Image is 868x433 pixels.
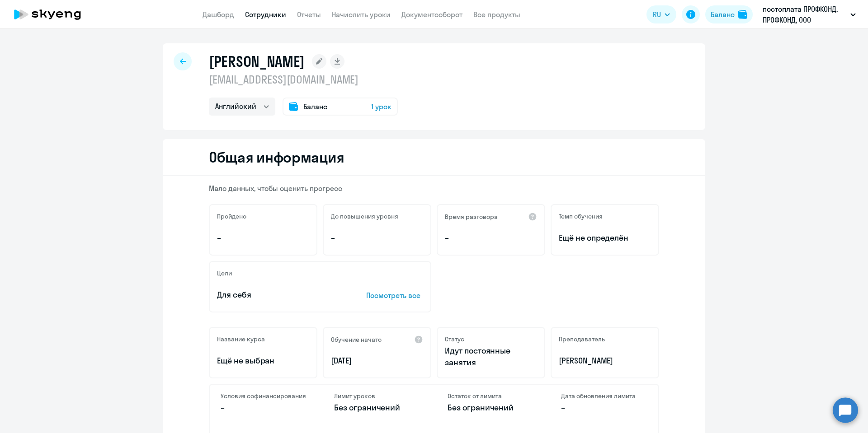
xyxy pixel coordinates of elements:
[221,392,307,400] h4: Условия софинансирования
[331,232,423,244] p: –
[711,9,735,20] div: Баланс
[209,183,659,193] p: Мало данных, чтобы оценить прогресс
[371,101,392,112] span: 1 урок
[445,213,498,221] h5: Время разговора
[209,148,344,166] h2: Общая информация
[559,232,651,244] span: Ещё не определён
[217,212,246,220] h5: Пройдено
[445,335,464,343] h5: Статус
[561,402,647,414] p: –
[217,269,232,277] h5: Цели
[738,10,747,19] img: balance
[445,232,537,244] p: –
[332,10,391,19] a: Начислить уроки
[203,10,234,19] a: Дашборд
[559,335,605,343] h5: Преподаватель
[331,335,382,344] h5: Обучение начато
[763,4,847,25] p: постоплата ПРОФКОНД, ПРОФКОНД, ООО
[473,10,520,19] a: Все продукты
[559,212,603,220] h5: Темп обучения
[334,402,420,414] p: Без ограничений
[758,4,860,25] button: постоплата ПРОФКОНД, ПРОФКОНД, ООО
[217,289,338,301] p: Для себя
[448,402,534,414] p: Без ограничений
[217,355,309,367] p: Ещё не выбран
[209,52,305,70] h1: [PERSON_NAME]
[221,402,307,414] p: –
[401,10,462,19] a: Документооборот
[334,392,420,400] h4: Лимит уроков
[705,5,753,23] button: Балансbalance
[209,72,398,87] p: [EMAIL_ADDRESS][DOMAIN_NAME]
[297,10,321,19] a: Отчеты
[217,335,265,343] h5: Название курса
[331,212,398,220] h5: До повышения уровня
[217,232,309,244] p: –
[331,355,423,367] p: [DATE]
[366,290,423,301] p: Посмотреть все
[653,9,661,20] span: RU
[303,101,327,112] span: Баланс
[561,392,647,400] h4: Дата обновления лимита
[646,5,676,23] button: RU
[448,392,534,400] h4: Остаток от лимита
[559,355,651,367] p: [PERSON_NAME]
[245,10,286,19] a: Сотрудники
[445,345,537,368] p: Идут постоянные занятия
